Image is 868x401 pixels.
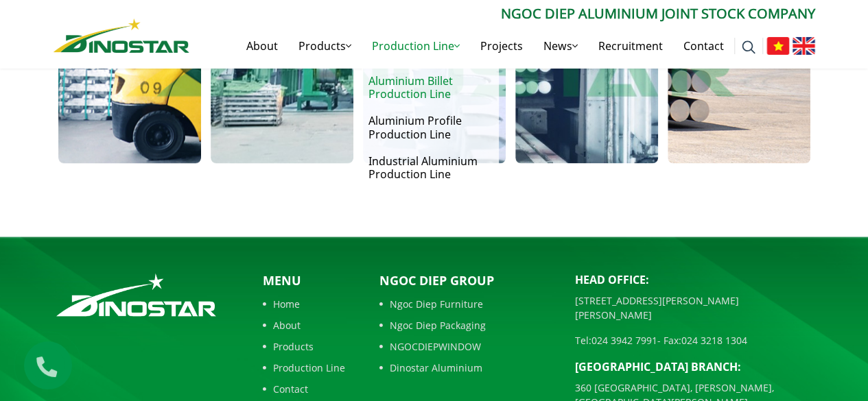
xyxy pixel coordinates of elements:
[379,271,554,289] p: Ngoc Diep Group
[379,296,554,311] a: Ngoc Diep Furniture
[189,3,815,24] p: Ngoc Diep Aluminium Joint Stock Company
[575,271,815,287] p: Head Office:
[236,24,288,68] a: About
[575,358,815,374] p: [GEOGRAPHIC_DATA] BRANCH:
[742,40,755,54] img: search
[288,24,362,68] a: Products
[263,271,345,289] p: Menu
[533,24,588,68] a: News
[379,339,554,353] a: NGOCDIEPWINDOW
[379,360,554,374] a: Dinostar Aluminium
[575,293,815,321] p: [STREET_ADDRESS][PERSON_NAME][PERSON_NAME]
[379,317,554,332] a: Ngoc Diep Packaging
[263,339,345,353] a: Products
[54,19,189,53] img: Nhôm Dinostar
[793,37,815,55] img: English
[588,24,673,68] a: Recruitment
[263,296,345,311] a: Home
[263,317,345,332] a: About
[470,24,533,68] a: Projects
[362,68,499,108] a: Aluminium Billet Production Line
[362,24,470,68] a: Production Line
[362,148,499,188] a: Industrial Aluminium Production Line
[766,37,789,55] img: Tiếng Việt
[673,24,734,68] a: Contact
[54,271,219,319] img: logo_footer
[263,360,345,374] a: Production Line
[681,333,747,346] a: 024 3218 1304
[591,333,657,346] a: 024 3942 7991
[362,108,499,147] a: Aluminium Profile Production Line
[263,381,345,396] a: Contact
[575,332,815,347] p: Tel: - Fax:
